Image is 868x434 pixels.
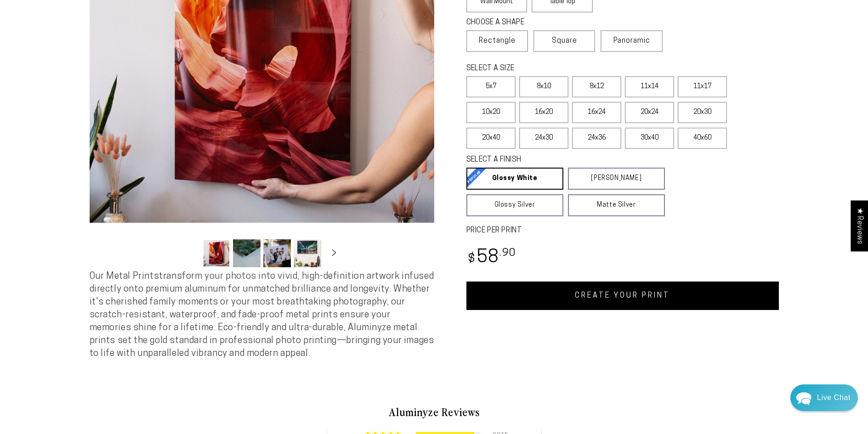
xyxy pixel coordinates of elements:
a: CREATE YOUR PRINT [466,282,779,310]
span: $ [468,253,476,265]
label: 24x36 [572,128,621,149]
label: 11x14 [625,76,674,97]
label: 20x24 [625,102,674,123]
label: 11x17 [678,76,727,97]
button: Slide right [324,243,344,263]
span: Our Metal Prints transform your photos into vivid, high-definition artwork infused directly onto ... [90,272,434,358]
sup: .90 [499,248,516,259]
label: PRICE PER PRINT [466,225,779,236]
h2: Aluminyze Reviews [166,404,703,420]
legend: SELECT A SIZE [466,63,650,74]
label: 5x7 [466,76,516,97]
a: Matte Silver [568,194,665,216]
a: Glossy Silver [466,194,563,216]
legend: CHOOSE A SHAPE [466,17,586,28]
label: 16x20 [519,102,568,123]
label: 8x12 [572,76,621,97]
span: Rectangle [479,35,516,46]
span: Panoramic [613,37,650,45]
button: Load image 4 in gallery view [294,239,321,267]
label: 24x30 [519,128,568,149]
bdi: 58 [466,249,516,267]
button: Load image 2 in gallery view [233,239,261,267]
label: 8x10 [519,76,568,97]
div: Contact Us Directly [817,384,851,411]
a: Glossy White [466,168,563,190]
label: 10x20 [466,102,516,123]
label: 20x40 [466,128,516,149]
a: [PERSON_NAME] [568,168,665,190]
label: 40x60 [678,128,727,149]
button: Load image 1 in gallery view [203,239,230,267]
button: Load image 3 in gallery view [263,239,291,267]
label: 30x40 [625,128,674,149]
div: Chat widget toggle [790,384,858,411]
button: Slide left [180,243,200,263]
span: Square [552,35,577,46]
legend: SELECT A FINISH [466,155,643,165]
label: 20x30 [678,102,727,123]
div: Click to open Judge.me floating reviews tab [851,200,868,251]
label: 16x24 [572,102,621,123]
